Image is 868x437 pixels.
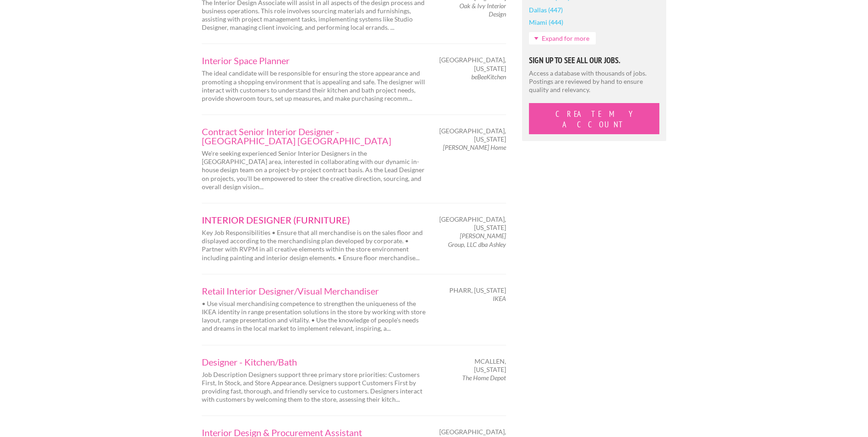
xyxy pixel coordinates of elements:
[202,69,426,103] p: The ideal candidate will be responsible for ensuring the store appearance and promoting a shoppin...
[529,4,563,16] a: Dallas (447)
[439,215,506,232] span: [GEOGRAPHIC_DATA], [US_STATE]
[202,300,426,333] p: • Use visual merchandising competence to strengthen the uniqueness of the IKEA identity in range ...
[529,16,563,28] a: Miami (444)
[529,69,659,94] p: Access a database with thousands of jobs. Postings are reviewed by hand to ensure quality and rel...
[439,127,506,143] span: [GEOGRAPHIC_DATA], [US_STATE]
[202,127,426,145] a: Contract Senior Interior Designer - [GEOGRAPHIC_DATA] [GEOGRAPHIC_DATA]
[442,357,506,374] span: McAllen, [US_STATE]
[202,428,426,437] a: Interior Design & Procurement Assistant
[459,2,506,18] em: Oak & Ivy Interior Design
[202,357,426,366] a: Designer - Kitchen/Bath
[443,143,506,151] em: [PERSON_NAME] Home
[202,371,426,404] p: Job Description Designers support three primary store priorities: Customers First, In Stock, and ...
[529,32,596,44] a: Expand for more
[439,56,506,72] span: [GEOGRAPHIC_DATA], [US_STATE]
[202,215,426,224] a: INTERIOR DESIGNER (FURNITURE)
[202,56,426,65] a: Interior Space Planner
[202,149,426,191] p: We're seeking experienced Senior Interior Designers in the [GEOGRAPHIC_DATA] area, interested in ...
[462,374,506,382] em: The Home Depot
[471,73,506,81] em: beBeeKitchen
[449,286,506,295] span: Pharr, [US_STATE]
[202,229,426,262] p: Key Job Responsibilities • Ensure that all merchandise is on the sales floor and displayed accord...
[529,56,659,65] h5: Sign Up to See All Our Jobs.
[202,286,426,295] a: Retail Interior Designer/Visual Merchandiser
[493,295,506,302] em: IKEA
[448,232,506,248] em: [PERSON_NAME] Group, LLC dba Ashley
[529,103,659,134] button: Create My Account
